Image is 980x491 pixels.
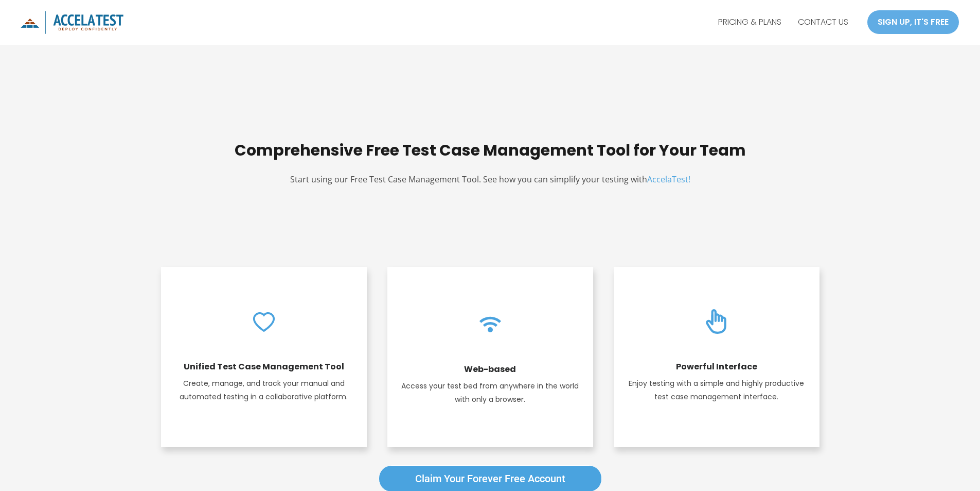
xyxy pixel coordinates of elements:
p: Enjoy testing with a simple and highly productive test case management interface. [624,377,809,403]
a: AccelaTest [21,16,123,27]
a: CONTACT US [790,9,857,35]
p: Access your test bed from anywhere in the world with only a browser. [398,379,583,406]
a: FEATURES [657,9,710,35]
a: SIGN UP, IT'S FREE [867,10,959,35]
strong: Web-based [464,363,516,375]
a: AccelaTest! [647,174,690,185]
strong: Powerful Interface [676,361,757,373]
strong: Unified Test Case Management Tool [184,361,344,373]
img: icon [21,11,123,34]
p: Create, manage, and track your manual and automated testing in a collaborative platform. [171,377,357,403]
strong: Comprehensive Free Test Case Management Tool for Your Team [235,139,746,161]
nav: Site Navigation [657,9,857,35]
span: Claim your Forever Free Account [415,472,565,485]
a: PRICING & PLANS [710,9,790,35]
